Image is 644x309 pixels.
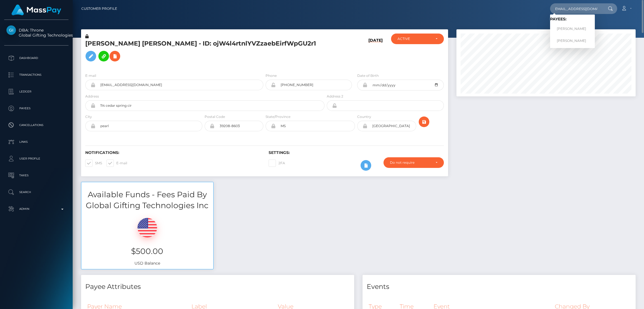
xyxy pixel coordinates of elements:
a: [PERSON_NAME] [550,35,595,46]
h3: $500.00 [86,246,209,257]
p: Ledger [6,87,66,96]
h6: [DATE] [368,38,383,66]
a: Dashboard [4,51,68,65]
p: User Profile [6,154,66,163]
a: Payees [4,101,68,115]
p: Dashboard [6,54,66,62]
h3: Available Funds - Fees Paid By Global Gifting Technologies Inc [81,189,213,211]
a: Transactions [4,68,68,82]
p: Links [6,138,66,146]
a: Search [4,185,68,199]
label: 2FA [269,160,285,167]
a: Cancellations [4,118,68,132]
div: USD Balance [81,211,213,269]
div: ACTIVE [397,37,431,41]
label: E-mail [85,73,96,78]
h5: [PERSON_NAME] [PERSON_NAME] - ID: ojW4l4rtnlYVZzaebEirfWpGU2r1 [85,39,321,64]
p: Transactions [6,71,66,79]
input: Search... [550,3,603,14]
label: Date of Birth [357,73,379,78]
p: Cancellations [6,121,66,129]
a: Links [4,135,68,149]
img: Global Gifting Technologies Inc [6,25,16,35]
label: Postal Code [205,114,225,119]
label: Address 2 [327,94,343,99]
button: ACTIVE [391,34,444,44]
p: Search [6,188,66,196]
img: MassPay Logo [11,4,61,15]
a: Taxes [4,168,68,182]
p: Taxes [6,171,66,180]
label: E-mail [106,160,127,167]
h4: Events [367,282,631,292]
label: SMS [85,160,102,167]
p: Admin [6,205,66,213]
h6: Payees: [550,17,595,22]
img: USD.png [138,218,157,237]
a: Admin [4,202,68,216]
a: User Profile [4,152,68,166]
label: State/Province [266,114,290,119]
p: Payees [6,104,66,113]
label: City [85,114,92,119]
h4: Payee Attributes [85,282,350,292]
label: Phone [266,73,277,78]
h6: Settings: [269,150,444,155]
div: Do not require [390,160,431,165]
a: [PERSON_NAME] [550,24,595,34]
button: Do not require [383,157,444,168]
h6: Notifications: [85,150,260,155]
span: DBA: Throne Global Gifting Technologies Inc [4,28,68,38]
label: Address [85,94,99,99]
a: Customer Profile [81,3,117,15]
label: Country [357,114,371,119]
a: Ledger [4,85,68,99]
